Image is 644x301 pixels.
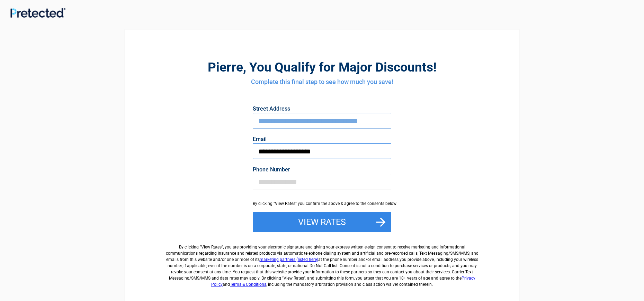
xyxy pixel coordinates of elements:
[253,212,391,232] button: View Rates
[253,106,391,112] label: Street Address
[10,8,65,18] img: Main Logo
[253,137,391,142] label: Email
[163,77,481,86] h4: Complete this final step to see how much you save!
[211,276,475,287] a: Privacy Policy
[260,257,318,262] a: marketing partners (listed here)
[253,200,391,207] div: By clicking "View Rates" you confirm the above & agree to the consents below
[253,167,391,172] label: Phone Number
[230,282,266,287] a: Terms & Conditions
[208,60,243,75] span: pierre
[201,245,222,250] span: View Rates
[163,59,481,76] h2: , You Qualify for Major Discounts!
[163,238,481,288] label: By clicking " ", you are providing your electronic signature and giving your express written e-si...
